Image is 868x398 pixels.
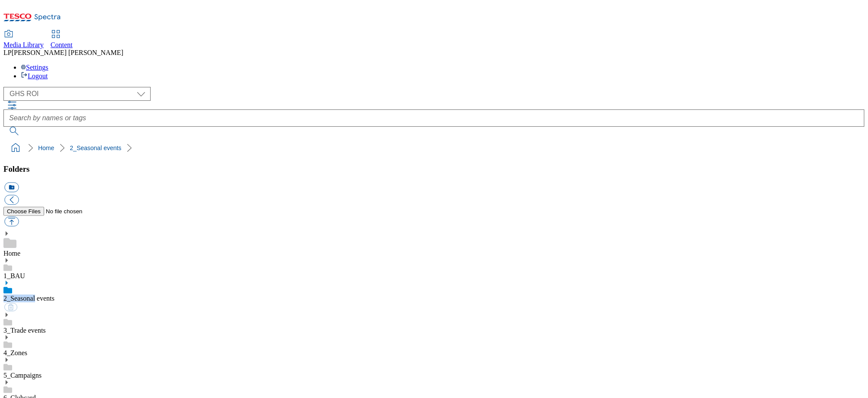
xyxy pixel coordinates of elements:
[3,140,865,156] nav: breadcrumb
[3,49,12,56] span: LP
[3,295,55,302] a: 2_Seasonal events
[3,349,27,356] a: 4_Zones
[38,144,54,151] a: Home
[70,144,121,151] a: 2_Seasonal events
[12,49,123,56] span: [PERSON_NAME] [PERSON_NAME]
[3,372,42,379] a: 5_Campaigns
[21,64,48,71] a: Settings
[3,164,865,174] h3: Folders
[3,272,25,279] a: 1_BAU
[51,31,73,49] a: Content
[3,327,46,334] a: 3_Trade events
[3,250,20,257] a: Home
[3,41,44,48] span: Media Library
[21,72,48,80] a: Logout
[3,109,865,127] input: Search by names or tags
[3,31,44,49] a: Media Library
[51,41,73,48] span: Content
[9,141,23,155] a: home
